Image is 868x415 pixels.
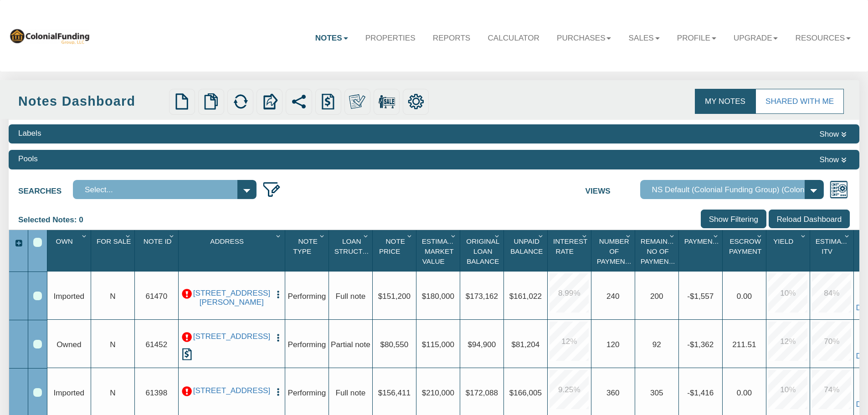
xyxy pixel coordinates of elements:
img: cell-menu.png [273,387,283,397]
div: Pools [18,153,38,164]
div: Row 1, Row Selection Checkbox [33,292,42,300]
div: Sort None [462,233,503,268]
span: $161,022 [509,292,542,301]
span: Remaining No Of Payments [641,237,680,265]
span: 61470 [146,292,168,301]
span: $173,162 [466,292,498,301]
img: cell-menu.png [273,333,283,343]
div: Number Of Payments Sort None [594,233,635,268]
span: Yield [773,237,793,245]
div: Sort None [331,233,372,268]
span: N [110,388,115,397]
span: -$1,557 [687,292,714,301]
div: Sort None [594,233,635,268]
div: Sort None [506,233,547,268]
img: export.svg [262,93,278,110]
div: Row 2, Row Selection Checkbox [33,340,42,348]
span: Unpaid Balance [510,237,543,255]
span: 0.00 [737,388,752,397]
span: Interest Rate [553,237,587,255]
div: Interest Rate Sort None [550,233,591,268]
a: 5130 Ridgeton Dr, Houston, TX, 77053 [193,386,270,395]
div: Escrow Payment Sort None [725,233,766,268]
div: Column Menu [798,230,809,241]
div: Column Menu [448,230,459,241]
img: share.svg [291,93,307,110]
div: Sort None [419,233,460,268]
div: Column Menu [123,230,134,241]
span: Performing [288,388,326,397]
div: Column Menu [317,230,328,241]
div: Sort None [375,233,416,268]
div: Note Price Sort None [375,233,416,268]
div: Sort None [50,233,91,268]
span: Performing [288,292,326,301]
span: 120 [606,340,620,349]
span: -$1,362 [687,340,714,349]
span: 61452 [146,340,168,349]
div: Column Menu [361,230,371,241]
span: Payment(P&I) [684,237,733,245]
div: Column Menu [273,230,284,241]
img: settings.png [408,93,424,110]
span: $166,005 [509,388,542,397]
a: Reports [424,25,479,51]
span: $172,088 [466,388,498,397]
img: history.png [181,348,193,360]
div: Column Menu [755,230,765,241]
div: Column Menu [580,230,590,241]
span: 360 [606,388,620,397]
a: Upgrade [725,25,787,51]
a: Purchases [548,25,620,51]
button: Show [816,153,850,166]
div: Own Sort None [50,233,91,268]
img: new.png [174,93,190,110]
div: Address Sort None [181,233,285,268]
div: Labels [18,128,41,138]
span: Note Id [144,237,172,245]
div: 84.0 [812,273,851,313]
span: 0.00 [737,292,752,301]
span: Full note [336,388,366,397]
span: Loan Structure [334,237,377,255]
div: 8.99 [550,273,589,313]
span: $80,550 [380,340,408,349]
span: Estimated Market Value [422,237,461,265]
div: Column Menu [711,230,721,241]
div: Column Menu [405,230,415,241]
span: N [110,292,115,301]
span: Owned [56,340,81,349]
div: Sort None [769,233,810,268]
div: Note Type Sort None [288,233,329,268]
div: Estimated Itv Sort None [812,233,853,268]
span: Imported [54,292,85,301]
label: Views [586,180,640,197]
img: cell-menu.png [273,290,283,299]
span: 61398 [146,388,168,397]
span: Partial note [331,340,370,349]
div: Original Loan Balance Sort None [462,233,503,268]
label: Searches [18,180,73,197]
img: for_sale.png [378,93,395,110]
div: Expand All [9,238,28,249]
img: history.png [320,93,336,110]
span: -$1,416 [687,388,714,397]
div: 12.0 [768,322,807,361]
div: 9.25 [550,370,589,409]
span: Escrow Payment [729,237,761,255]
div: Estimated Market Value Sort None [419,233,460,268]
span: Performing [288,340,326,349]
span: $151,200 [378,292,411,301]
div: Payment(P&I) Sort None [681,233,722,268]
span: $210,000 [422,388,454,397]
span: Note Type [293,237,318,255]
div: 74.0 [812,370,851,409]
img: 569736 [9,27,90,44]
div: Sort None [550,233,591,268]
div: Sort None [181,233,285,268]
div: Sort None [725,233,766,268]
span: Estimated Itv [816,237,855,255]
div: Sort None [681,233,722,268]
span: Address [210,237,244,245]
span: Full note [336,292,366,301]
